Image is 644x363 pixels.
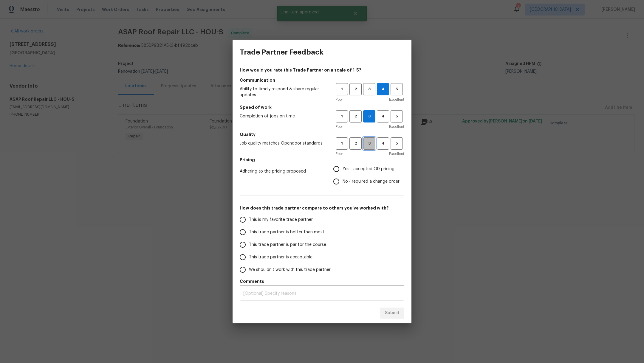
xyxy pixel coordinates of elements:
span: Poor [336,97,343,103]
h4: How would you rate this Trade Partner on a scale of 1-5? [240,67,404,73]
span: This trade partner is par for the course [249,242,326,248]
span: Job quality matches Opendoor standards [240,140,326,146]
button: 1 [336,137,348,150]
span: We shouldn't work with this trade partner [249,267,331,273]
span: 5 [391,86,402,93]
button: 5 [391,83,403,95]
span: 4 [377,140,388,147]
span: Poor [336,124,343,130]
button: 4 [377,137,389,150]
button: 4 [377,83,389,95]
span: 3 [363,113,375,120]
button: 3 [363,110,375,122]
span: Yes - accepted OD pricing [343,166,394,172]
button: 1 [336,83,348,95]
span: 1 [336,113,347,120]
button: 1 [336,110,348,122]
button: 3 [363,83,375,95]
span: 2 [350,86,361,93]
span: 1 [336,140,347,147]
button: 2 [349,83,362,95]
h5: Communication [240,77,404,83]
div: Pricing [333,163,404,188]
span: 2 [350,113,361,120]
button: 2 [349,137,362,150]
span: This is my favorite trade partner [249,217,313,223]
h3: Trade Partner Feedback [240,48,323,56]
span: Excellent [389,151,404,157]
button: 2 [349,110,362,122]
div: How does this trade partner compare to others you’ve worked with? [240,213,404,276]
span: Excellent [389,124,404,130]
span: 5 [391,140,402,147]
span: 3 [364,86,375,93]
span: Excellent [389,97,404,103]
span: Poor [336,151,343,157]
span: Ability to timely respond & share regular updates [240,86,326,98]
h5: How does this trade partner compare to others you’ve worked with? [240,205,404,211]
span: No - required a change order [343,179,400,185]
button: 3 [363,137,375,150]
h5: Pricing [240,157,404,163]
h5: Comments [240,278,404,284]
span: This trade partner is acceptable [249,254,312,260]
span: 4 [377,113,388,120]
span: 5 [391,113,402,120]
button: 5 [391,110,403,122]
button: 4 [377,110,389,122]
span: This trade partner is better than most [249,229,324,235]
button: 5 [391,137,403,150]
span: Completion of jobs on time [240,113,326,119]
h5: Speed of work [240,104,404,110]
span: 1 [336,86,347,93]
h5: Quality [240,131,404,137]
span: Adhering to the pricing proposed [240,168,324,174]
span: 4 [377,86,389,93]
span: 3 [364,140,375,147]
span: 2 [350,140,361,147]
